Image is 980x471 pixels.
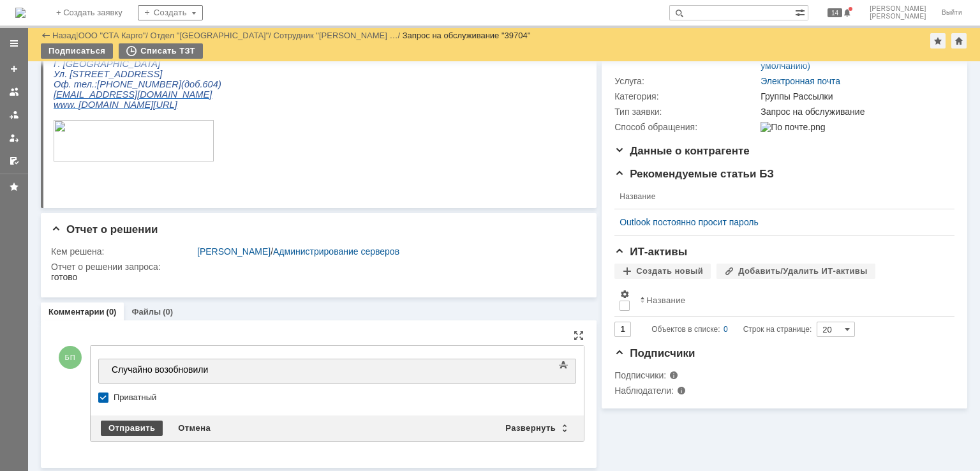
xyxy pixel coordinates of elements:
[197,246,579,257] div: /
[614,347,695,359] span: Подписчики
[795,6,808,18] span: Расширенный поиск
[614,168,774,180] span: Рекомендуемые статьи БЗ
[614,370,743,380] div: Подписчики:
[574,331,584,341] div: На всю страницу
[4,151,24,171] a: Мои согласования
[15,8,26,18] img: logo
[614,122,758,132] div: Способ обращения:
[52,31,76,40] a: Назад
[724,322,728,337] div: 0
[15,8,26,18] a: Перейти на домашнюю страницу
[78,31,151,40] div: /
[930,33,946,49] div: Добавить в избранное
[48,307,105,317] a: Комментарии
[51,223,158,235] span: Отчет о решении
[4,82,24,102] a: Заявки на командах
[151,31,274,40] div: /
[274,31,403,40] div: /
[131,307,161,317] a: Файлы
[614,246,687,258] span: ИТ-активы
[248,41,406,51] a: [EMAIL_ADDRESS][DOMAIN_NAME]
[614,91,758,101] div: Категория:
[646,295,685,305] div: Название
[59,346,82,369] span: БП
[870,5,926,13] span: [PERSON_NAME]
[828,8,842,17] span: 14
[614,385,743,396] div: Наблюдатели:
[43,144,128,154] span: [PHONE_NUMBER]
[76,30,78,40] div: |
[951,33,967,49] div: Сделать домашней страницей
[274,31,398,40] a: Сотрудник "[PERSON_NAME] …
[5,5,186,15] div: ​Случайно возобновили
[614,145,750,157] span: Данные о контрагенте
[138,5,203,20] div: Создать
[761,122,825,132] img: По почте.png
[651,322,812,337] i: Строк на странице:
[651,325,720,334] span: Объектов в списке:
[614,184,944,209] th: Название
[403,31,531,40] div: Запрос на обслуживание "39704"
[4,59,24,79] a: Создать заявку
[197,246,271,257] a: [PERSON_NAME]
[128,144,168,154] span: (доб.604)
[761,91,948,101] div: Группы Рассылки
[100,51,258,61] a: [EMAIL_ADDRESS][DOMAIN_NAME]
[614,107,758,117] div: Тип заявки:
[4,128,24,148] a: Мои заявки
[870,13,926,20] span: [PERSON_NAME]
[51,246,195,257] div: Кем решена:
[614,76,758,86] div: Услуга:
[51,262,581,272] div: Отчет о решении запроса:
[4,105,24,125] a: Заявки в моей ответственности
[78,31,146,40] a: ООО "СТА Карго"
[151,31,269,40] a: Отдел "[GEOGRAPHIC_DATA]"
[761,107,948,117] div: Запрос на обслуживание
[107,307,117,317] div: (0)
[273,246,399,257] a: Администрирование серверов
[635,284,944,317] th: Название
[620,217,939,227] a: Outlook постоянно просит пароль
[620,289,630,299] span: Настройки
[163,307,173,317] div: (0)
[114,392,574,403] label: Приватный
[556,357,571,373] span: Показать панель инструментов
[761,76,840,86] a: Электронная почта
